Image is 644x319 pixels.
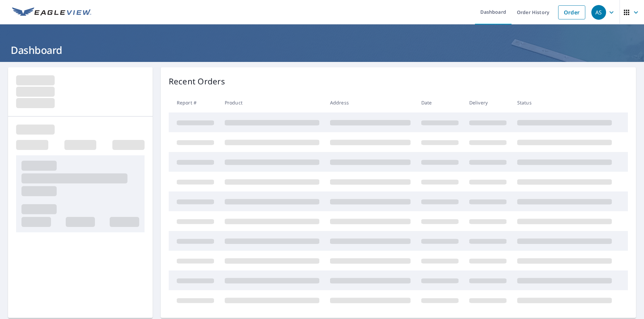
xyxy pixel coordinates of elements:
th: Status [512,93,617,112]
h1: Dashboard [8,43,636,57]
p: Recent Orders [169,75,225,87]
th: Delivery [464,93,512,112]
th: Address [325,93,416,112]
th: Product [219,93,325,112]
th: Report # [169,93,219,112]
img: EV Logo [12,7,91,17]
a: Order [558,5,585,19]
div: AS [591,5,606,20]
th: Date [416,93,464,112]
